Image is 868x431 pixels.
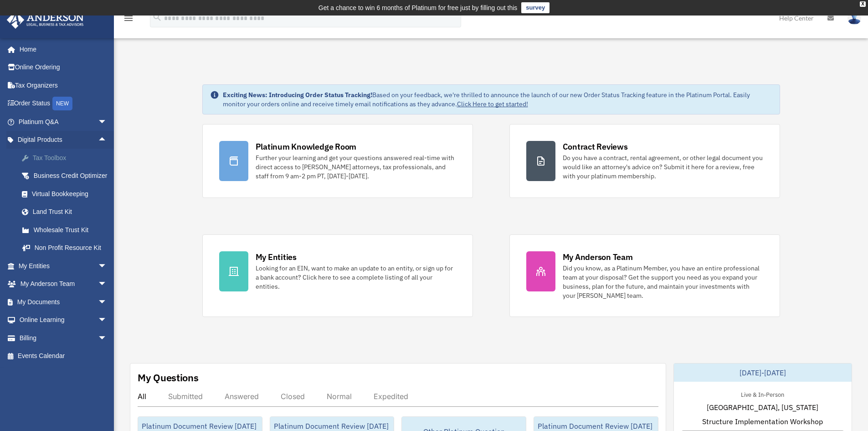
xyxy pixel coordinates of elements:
[256,251,297,263] div: My Entities
[457,100,528,108] a: Click Here to get started!
[32,206,109,218] div: Land Trust Kit
[32,224,109,236] div: Wholesale Trust Kit
[509,124,780,198] a: Contract Reviews Do you have a contract, rental agreement, or other legal document you would like...
[6,58,121,77] a: Online Ordering
[6,94,121,113] a: Order StatusNEW
[847,11,861,25] img: User Pic
[327,392,352,401] div: Normal
[168,392,203,401] div: Submitted
[123,16,134,24] a: menu
[521,2,550,13] a: survey
[509,234,780,317] a: My Anderson Team Did you know, as a Platinum Member, you have an entire professional team at your...
[563,264,763,300] div: Did you know, as a Platinum Member, you have an entire professional team at your disposal? Get th...
[707,402,818,413] span: [GEOGRAPHIC_DATA], [US_STATE]
[138,392,146,401] div: All
[123,13,134,24] i: menu
[674,363,852,382] div: [DATE]-[DATE]
[13,203,121,221] a: Land Trust Kit
[13,149,121,167] a: Tax Toolbox
[152,12,162,22] i: search
[256,153,456,181] div: Further your learning and get your questions answered real-time with direct access to [PERSON_NAM...
[98,311,116,330] span: arrow_drop_down
[256,141,357,152] div: Platinum Knowledge Room
[13,167,121,185] a: Business Credit Optimizer
[6,311,121,329] a: Online Learningarrow_drop_down
[32,170,109,182] div: Business Credit Optimizer
[98,293,116,312] span: arrow_drop_down
[13,221,121,239] a: Wholesale Trust Kit
[563,153,763,181] div: Do you have a contract, rental agreement, or other legal document you would like an attorney's ad...
[32,242,109,254] div: Non Profit Resource Kit
[563,251,633,263] div: My Anderson Team
[6,257,121,275] a: My Entitiesarrow_drop_down
[223,91,372,99] strong: Exciting News: Introducing Order Status Tracking!
[52,97,72,110] div: NEW
[6,329,121,347] a: Billingarrow_drop_down
[563,141,628,152] div: Contract Reviews
[281,392,305,401] div: Closed
[98,275,116,294] span: arrow_drop_down
[98,257,116,275] span: arrow_drop_down
[702,416,823,427] span: Structure Implementation Workshop
[138,371,199,384] div: My Questions
[6,347,121,365] a: Events Calendar
[32,188,109,200] div: Virtual Bookkeeping
[13,239,121,257] a: Non Profit Resource Kit
[13,185,121,203] a: Virtual Bookkeeping
[202,234,473,317] a: My Entities Looking for an EIN, want to make an update to an entity, or sign up for a bank accoun...
[256,264,456,291] div: Looking for an EIN, want to make an update to an entity, or sign up for a bank account? Click her...
[202,124,473,198] a: Platinum Knowledge Room Further your learning and get your questions answered real-time with dire...
[6,76,121,94] a: Tax Organizers
[98,131,116,150] span: arrow_drop_up
[318,2,518,13] div: Get a chance to win 6 months of Platinum for free just by filling out this
[6,131,121,149] a: Digital Productsarrow_drop_up
[32,152,109,164] div: Tax Toolbox
[6,275,121,293] a: My Anderson Teamarrow_drop_down
[225,392,259,401] div: Answered
[6,293,121,311] a: My Documentsarrow_drop_down
[98,113,116,131] span: arrow_drop_down
[6,40,116,58] a: Home
[374,392,408,401] div: Expedited
[223,90,772,109] div: Based on your feedback, we're thrilled to announce the launch of our new Order Status Tracking fe...
[6,113,121,131] a: Platinum Q&Aarrow_drop_down
[4,11,87,29] img: Anderson Advisors Platinum Portal
[98,329,116,348] span: arrow_drop_down
[734,389,791,399] div: Live & In-Person
[860,1,866,7] div: close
